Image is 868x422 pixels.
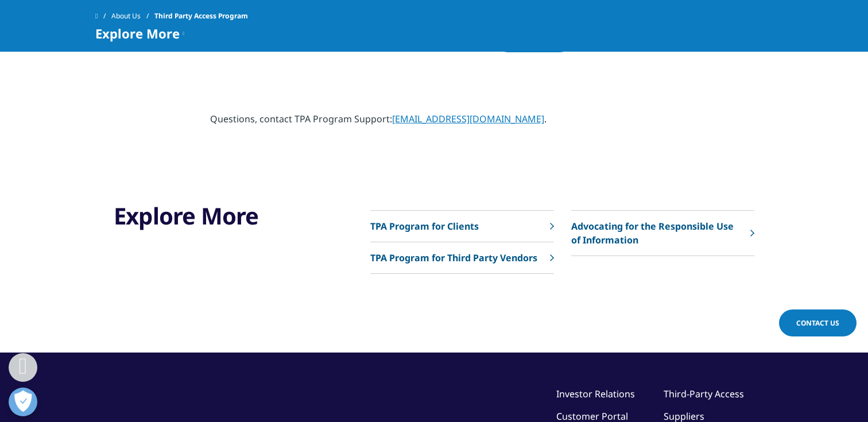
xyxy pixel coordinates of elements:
p: Questions, contact TPA Program Support: . [210,112,658,133]
a: [EMAIL_ADDRESS][DOMAIN_NAME] [392,113,544,125]
span: Third Party Access Program [154,6,248,26]
a: About Us [111,6,154,26]
a: Third-Party Access [664,388,744,400]
button: Open Preferences [9,388,37,416]
a: Advocating for the Responsible Use of Information [571,211,754,256]
p: TPA Program for Third Party Vendors [370,251,537,265]
a: TPA Program for Clients [370,211,553,242]
span: Contact Us [796,318,839,328]
span: Explore More [95,26,180,40]
p: TPA Program for Clients [370,219,479,233]
h3: Explore More [114,202,305,230]
a: Contact Us [779,309,857,336]
p: Advocating for the Responsible Use of Information [571,219,745,247]
a: TPA Program for Third Party Vendors [370,242,553,274]
a: Investor Relations [556,388,635,400]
